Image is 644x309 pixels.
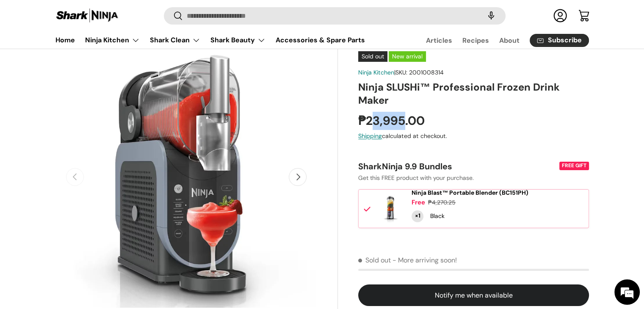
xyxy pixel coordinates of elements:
span: Sold out [358,51,387,62]
img: Shark Ninja Philippines [55,8,119,24]
a: Home [55,32,75,48]
span: Subscribe [548,37,582,44]
speech-search-button: Search by voice [478,7,505,25]
strong: ₱23,995.00 [358,113,427,129]
a: Accessories & Spare Parts [276,32,365,48]
a: Recipes [462,32,489,49]
div: Black [430,212,445,221]
span: New arrival [389,51,426,62]
div: FREE GIFT [559,162,589,170]
a: Articles [426,32,452,49]
div: calculated at checkout. [358,132,589,141]
span: Get this FREE product with your purchase. [358,174,474,182]
summary: Shark Clean [145,32,205,49]
span: SKU: [395,69,407,76]
span: | [394,69,444,76]
a: Shipping [358,132,382,140]
nav: Primary [55,32,365,49]
h1: Ninja SLUSHi™ Professional Frozen Drink Maker [358,80,589,107]
div: Free [412,198,425,207]
a: Ninja Blast™ Portable Blender (BC151PH) [412,189,528,196]
p: - More arriving soon! [392,256,457,265]
div: SharkNinja 9.9 Bundles [358,161,557,172]
span: Sold out [358,256,391,265]
span: 2001008314 [409,69,444,76]
summary: Ninja Kitchen [80,32,145,49]
summary: Shark Beauty [205,32,271,49]
span: Ninja Blast™ Portable Blender (BC151PH) [412,189,528,196]
div: Quantity [412,210,423,222]
a: About [499,32,520,49]
nav: Secondary [406,32,589,49]
a: Subscribe [530,34,589,47]
div: ₱4,270.25 [428,198,456,207]
a: Ninja Kitchen [358,69,394,76]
